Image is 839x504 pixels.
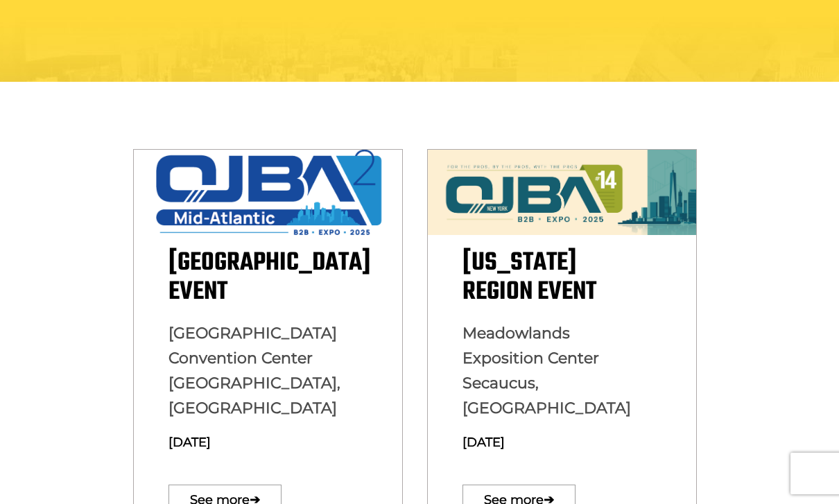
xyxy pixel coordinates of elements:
span: Meadowlands Exposition Center Secaucus, [GEOGRAPHIC_DATA] [462,324,631,417]
span: [DATE] [462,435,505,450]
span: [GEOGRAPHIC_DATA] Event [168,243,371,312]
span: [GEOGRAPHIC_DATA] Convention Center [GEOGRAPHIC_DATA], [GEOGRAPHIC_DATA] [168,324,340,417]
span: [US_STATE] Region Event [462,243,596,312]
span: [DATE] [168,435,211,450]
